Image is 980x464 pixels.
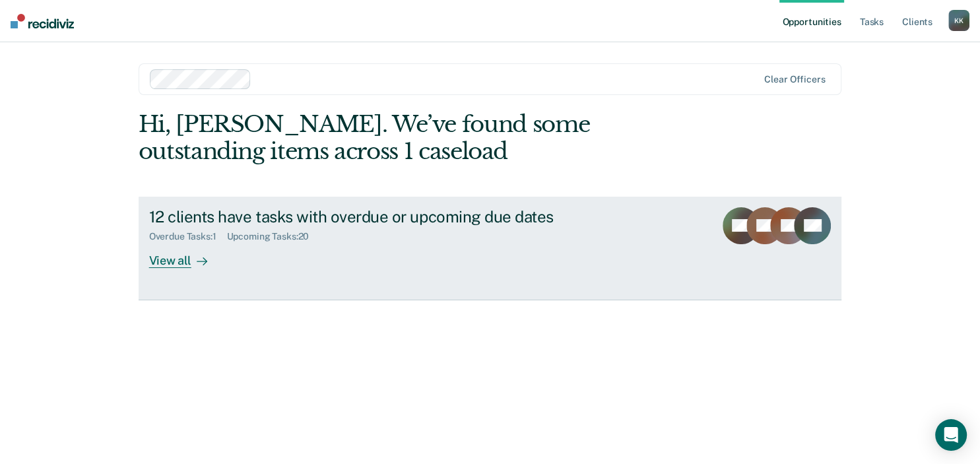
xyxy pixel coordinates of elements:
img: Recidiviz [11,14,74,28]
div: 12 clients have tasks with overdue or upcoming due dates [149,207,612,226]
div: Upcoming Tasks : 20 [227,231,320,242]
div: Overdue Tasks : 1 [149,231,227,242]
div: View all [149,242,223,268]
div: Clear officers [764,74,825,85]
button: KK [948,10,969,31]
div: K K [948,10,969,31]
div: Open Intercom Messenger [935,419,967,451]
div: Hi, [PERSON_NAME]. We’ve found some outstanding items across 1 caseload [139,111,702,165]
a: 12 clients have tasks with overdue or upcoming due datesOverdue Tasks:1Upcoming Tasks:20View all [139,197,842,300]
